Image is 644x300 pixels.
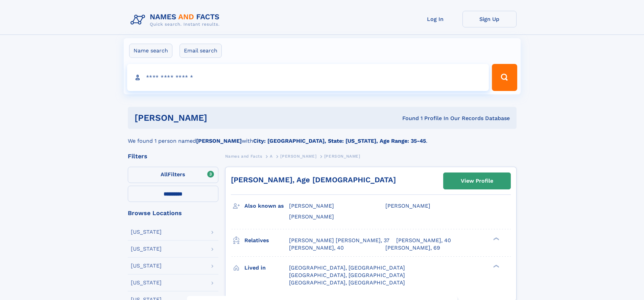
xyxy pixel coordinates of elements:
b: [PERSON_NAME] [196,138,242,144]
div: Browse Locations [128,210,218,216]
a: [PERSON_NAME] [PERSON_NAME], 37 [289,237,389,244]
a: Log In [408,11,462,27]
label: Filters [128,167,218,183]
div: [US_STATE] [131,263,162,269]
div: [US_STATE] [131,280,162,285]
div: [US_STATE] [131,246,162,252]
a: [PERSON_NAME], 69 [385,244,440,252]
input: search input [127,64,489,91]
a: [PERSON_NAME], Age [DEMOGRAPHIC_DATA] [231,176,396,184]
span: [GEOGRAPHIC_DATA], [GEOGRAPHIC_DATA] [289,279,405,286]
div: We found 1 person named with . [128,129,517,145]
a: Sign Up [462,11,517,27]
span: All [161,171,168,178]
a: [PERSON_NAME] [280,152,316,160]
label: Name search [129,44,172,58]
label: Email search [180,44,222,58]
span: [PERSON_NAME] [289,213,334,220]
span: [PERSON_NAME] [385,203,430,209]
span: [PERSON_NAME] [324,154,360,159]
div: [US_STATE] [131,229,162,235]
h3: Lived in [244,262,289,274]
div: ❯ [492,264,500,268]
a: [PERSON_NAME], 40 [289,244,344,252]
img: Logo Names and Facts [128,11,225,29]
span: [PERSON_NAME] [280,154,316,159]
h3: Relatives [244,235,289,246]
span: [PERSON_NAME] [289,203,334,209]
h1: [PERSON_NAME] [135,114,305,122]
a: View Profile [444,173,510,189]
span: [GEOGRAPHIC_DATA], [GEOGRAPHIC_DATA] [289,264,405,271]
div: Found 1 Profile In Our Records Database [305,115,510,122]
span: A [270,154,273,159]
button: Search Button [492,64,517,91]
a: A [270,152,273,160]
div: ❯ [492,236,500,241]
a: [PERSON_NAME], 40 [396,237,451,244]
b: City: [GEOGRAPHIC_DATA], State: [US_STATE], Age Range: 35-45 [253,138,426,144]
a: Names and Facts [225,152,262,160]
span: [GEOGRAPHIC_DATA], [GEOGRAPHIC_DATA] [289,272,405,278]
h3: Also known as [244,200,289,212]
div: Filters [128,153,218,159]
div: View Profile [461,173,493,189]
